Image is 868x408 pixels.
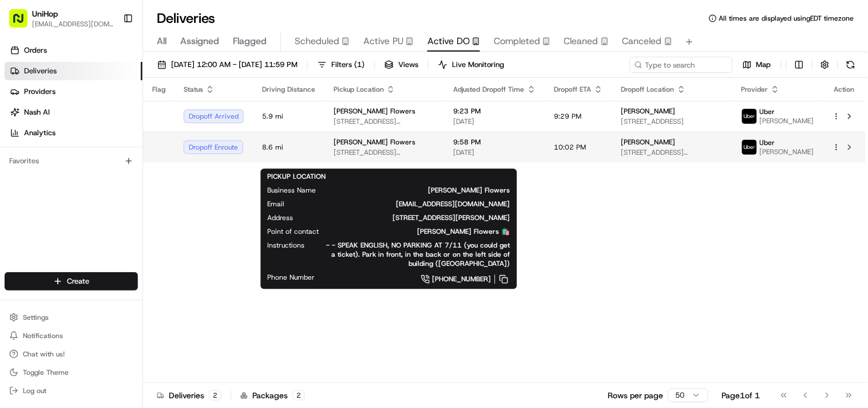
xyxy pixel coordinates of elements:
span: Create [67,276,89,287]
span: All [157,34,167,48]
img: uber-new-logo.jpeg [742,109,757,124]
div: Packages [240,390,305,401]
a: Providers [5,83,142,101]
span: [DATE] [101,178,125,187]
div: Page 1 of 1 [722,390,760,401]
span: Active PU [363,34,403,48]
span: [STREET_ADDRESS][PERSON_NAME] [334,117,435,126]
span: [EMAIL_ADDRESS][DOMAIN_NAME] [303,199,510,209]
div: Start new chat [51,109,188,121]
span: Dropoff Location [621,85,675,94]
span: Assigned [180,34,219,48]
input: Clear [30,74,189,86]
span: [PERSON_NAME] Flowers [335,186,510,195]
img: uber-new-logo.jpeg [742,140,757,155]
span: [STREET_ADDRESS][PERSON_NAME] [621,148,723,157]
img: 1736555255976-a54dd68f-1ca7-489b-9aae-adbdc363a1c4 [23,178,32,187]
span: [PERSON_NAME] [760,116,814,125]
span: Flag [152,85,165,94]
span: Completed [494,34,540,48]
button: [EMAIL_ADDRESS][DOMAIN_NAME] [32,19,114,29]
span: Address [268,213,294,222]
span: Analytics [24,128,56,138]
span: Uber [760,107,775,116]
span: Cleaned [564,34,599,48]
span: Live Monitoring [452,60,504,70]
span: [STREET_ADDRESS][PERSON_NAME] [334,148,435,157]
span: Provider [742,85,768,94]
span: Scheduled [295,34,339,48]
img: 1736555255976-a54dd68f-1ca7-489b-9aae-adbdc363a1c4 [11,109,32,130]
span: Chat with us! [23,350,65,359]
div: 2 [292,390,305,401]
span: [DATE] [454,117,536,126]
span: [STREET_ADDRESS][PERSON_NAME] [312,213,510,222]
div: Action [833,85,857,94]
span: [PERSON_NAME] Flowers [334,138,415,147]
button: UniHop[EMAIL_ADDRESS][DOMAIN_NAME] [5,5,118,32]
span: 5.9 mi [262,112,315,121]
button: Filters(1) [312,57,370,73]
button: Live Monitoring [433,57,509,73]
input: Type to search [630,57,733,73]
span: Flagged [233,34,267,48]
a: 💻API Documentation [92,221,188,241]
img: 8016278978528_b943e370aa5ada12b00a_72.png [24,109,45,130]
img: Nash [11,11,34,34]
button: Views [379,57,423,73]
div: Deliveries [157,390,221,401]
div: We're available if you need us! [51,121,157,130]
span: 9:29 PM [554,112,582,121]
h1: Deliveries [157,9,215,28]
span: Orders [24,45,47,56]
button: Refresh [843,57,859,73]
a: Powered byPylon [81,253,138,262]
span: 9:58 PM [454,138,536,147]
div: Favorites [5,152,138,170]
span: • [95,178,99,187]
div: Past conversations [11,149,73,158]
span: Deliveries [24,66,57,76]
button: Chat with us! [5,346,138,362]
span: - - SPEAK ENGLISH, NO PARKING AT 7/11 (you could get a ticket). Park in front, in the back or on ... [323,241,510,268]
span: [PERSON_NAME] Flowers 🛍️ [338,227,510,236]
span: [PERSON_NAME] [760,147,814,156]
span: Nash AI [24,107,50,117]
span: Pylon [114,253,138,262]
a: Nash AI [5,103,142,121]
span: Instructions [268,241,305,250]
span: Knowledge Base [23,225,88,237]
span: Point of contact [268,227,319,236]
button: Create [5,272,138,291]
span: PICKUP LOCATION [268,172,326,181]
button: UniHop [32,8,58,19]
span: [STREET_ADDRESS] [621,117,723,126]
span: Business Name [268,186,316,195]
button: See all [177,147,208,160]
span: Notifications [23,331,63,340]
button: [DATE] 12:00 AM - [DATE] 11:59 PM [152,57,303,73]
span: Map [756,60,771,70]
a: [PHONE_NUMBER] [334,273,510,285]
a: Orders [5,41,142,60]
span: Views [398,60,418,70]
button: Start new chat [195,113,208,127]
span: Toggle Theme [23,368,69,377]
div: 📗 [11,226,21,236]
span: Status [184,85,203,94]
span: Canceled [623,34,662,48]
span: API Documentation [108,225,184,237]
span: [PERSON_NAME] [35,178,93,187]
div: 2 [209,390,221,401]
button: Log out [5,383,138,399]
a: Deliveries [5,62,142,80]
span: [DATE] 12:00 AM - [DATE] 11:59 PM [171,60,298,70]
span: Active DO [427,34,470,48]
button: Toggle Theme [5,364,138,380]
button: Notifications [5,328,138,344]
span: [PERSON_NAME] [621,138,676,147]
span: [DATE] [454,148,536,157]
span: Email [268,199,285,209]
span: 10:02 PM [554,143,586,152]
